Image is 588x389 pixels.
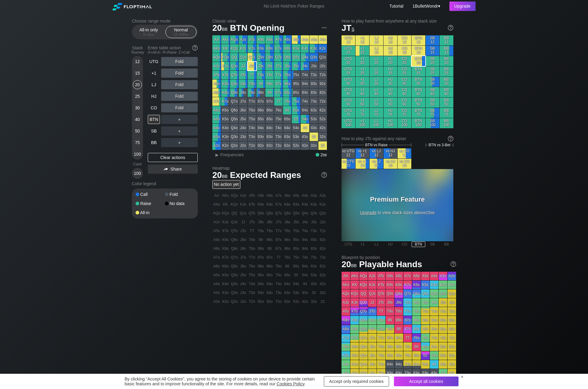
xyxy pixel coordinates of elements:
[440,108,453,118] div: BB 75
[133,103,142,112] div: 30
[136,210,165,215] div: All-in
[265,35,274,44] div: A8s
[384,35,397,45] div: HJ 12
[412,46,425,56] div: BTN 15
[292,71,300,79] div: T5s
[370,77,383,87] div: LJ 30
[239,80,247,88] div: J9o
[274,53,283,62] div: Q7s
[148,80,160,89] div: LJ
[342,97,355,108] div: UTG 50
[426,66,439,76] div: SB 25
[230,124,239,132] div: Q4o
[135,26,163,38] div: All-in only
[257,133,265,141] div: 93o
[310,62,318,70] div: J3s
[161,103,198,112] div: Fold
[301,44,309,53] div: K4s
[370,118,383,128] div: LJ 100
[301,71,309,79] div: T4s
[370,56,383,66] div: LJ 20
[248,97,256,106] div: T7o
[265,80,274,88] div: 98s
[164,168,168,171] img: share.864f2f62.svg
[412,97,425,108] div: BTN 50
[230,141,239,150] div: Q2o
[167,26,195,38] div: Normal
[301,106,309,115] div: 64s
[342,136,453,141] div: How to play JTs against any raiser
[239,88,247,97] div: J8o
[342,118,355,128] div: UTG 100
[161,92,198,101] div: Fold
[356,97,369,108] div: +1 50
[301,88,309,97] div: 84s
[212,88,221,97] div: A8o
[412,118,425,128] div: BTN 100
[221,53,230,62] div: KQo
[321,172,328,178] img: help.32db89a4.svg
[248,53,256,62] div: QTs
[440,97,453,108] div: BB 50
[221,97,230,106] div: K7o
[161,69,198,78] div: Fold
[310,88,318,97] div: 83s
[230,44,239,53] div: KQs
[384,87,397,97] div: HJ 40
[426,97,439,108] div: SB 50
[426,77,439,87] div: SB 30
[133,80,142,89] div: 20
[318,35,327,44] div: A2s
[230,88,239,97] div: Q8o
[384,66,397,76] div: HJ 25
[230,115,239,123] div: Q5o
[283,35,292,44] div: A6s
[356,118,369,128] div: +1 100
[274,106,283,115] div: 76o
[398,35,411,45] div: CO 12
[370,46,383,56] div: LJ 15
[229,23,285,34] span: BTN Opening
[274,88,283,97] div: 87s
[283,53,292,62] div: Q6s
[148,69,160,78] div: +1
[384,108,397,118] div: HJ 75
[283,80,292,88] div: 96s
[426,46,439,56] div: SB 15
[265,106,274,115] div: 86o
[301,97,309,106] div: 74s
[221,88,230,97] div: K8o
[192,44,198,51] img: help.32db89a4.svg
[257,88,265,97] div: 98o
[398,87,411,97] div: CO 40
[136,192,165,196] div: Call
[274,133,283,141] div: 73o
[239,62,247,70] div: JJ
[318,133,327,141] div: 32s
[257,53,265,62] div: Q9s
[301,115,309,123] div: 54s
[356,35,369,45] div: +1 12
[342,56,355,66] div: UTG 20
[274,62,283,70] div: J7s
[148,92,160,101] div: HJ
[257,35,265,44] div: A9s
[186,32,189,37] span: bb
[292,97,300,106] div: 75s
[132,19,198,23] h2: Choose range mode
[212,141,221,150] div: A2o
[283,71,292,79] div: T6s
[222,25,228,32] span: bb
[212,19,327,23] h2: Classic view
[161,57,198,66] div: Fold
[230,80,239,88] div: Q9o
[248,88,256,97] div: T8o
[398,46,411,56] div: CO 15
[129,43,145,57] div: Stack
[318,115,327,123] div: 52s
[370,97,383,108] div: LJ 50
[440,66,453,76] div: BB 25
[148,43,198,57] div: Enter table action
[412,87,425,97] div: BTN 40
[257,97,265,106] div: 97o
